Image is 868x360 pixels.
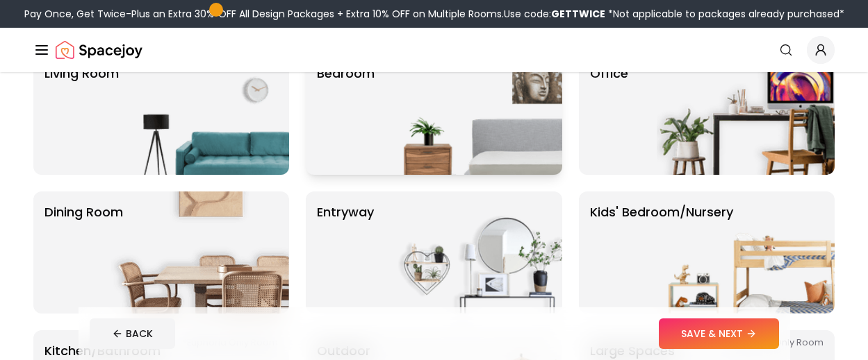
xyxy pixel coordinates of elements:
img: Kids' Bedroom/Nursery [657,191,835,314]
button: BACK [90,318,175,349]
p: Kids' Bedroom/Nursery [590,203,733,302]
img: Spacejoy Logo [56,36,142,64]
span: Use code: [504,7,605,21]
nav: Global [33,28,835,72]
p: Living Room [44,64,119,164]
p: Dining Room [44,203,123,302]
p: Bedroom [317,64,375,164]
img: Living Room [111,53,289,175]
div: Pay Once, Get Twice-Plus an Extra 30% OFF All Design Packages + Extra 10% OFF on Multiple Rooms. [24,7,844,21]
p: Office [590,64,628,164]
img: Office [657,53,835,175]
button: SAVE & NEXT [659,318,779,349]
p: entryway [317,203,374,302]
img: Bedroom [384,53,562,175]
img: Dining Room [111,191,289,314]
span: *Not applicable to packages already purchased* [605,7,844,21]
img: entryway [384,191,562,314]
b: GETTWICE [551,7,605,21]
a: Spacejoy [56,36,142,64]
